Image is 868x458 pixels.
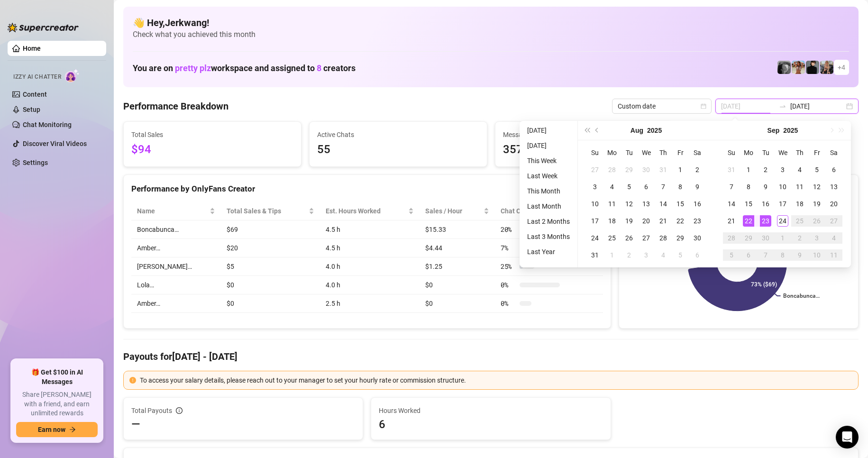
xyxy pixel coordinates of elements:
[828,181,840,192] div: 13
[726,198,737,210] div: 14
[655,144,672,161] th: Th
[692,215,703,227] div: 23
[523,246,574,257] li: Last Year
[140,375,852,385] div: To access your salary details, please reach out to your manager to set your hourly rate or commis...
[503,129,665,140] span: Messages Sent
[603,212,621,229] td: 2025-08-18
[317,141,479,159] span: 55
[808,144,825,161] th: Fr
[23,91,47,98] a: Content
[692,181,703,192] div: 9
[726,215,737,227] div: 21
[777,181,788,192] div: 10
[38,426,65,433] span: Earn now
[675,181,686,192] div: 8
[740,195,757,212] td: 2025-09-15
[131,405,172,416] span: Total Payouts
[603,195,621,212] td: 2025-08-11
[828,164,840,175] div: 6
[723,212,740,229] td: 2025-09-21
[658,249,669,261] div: 4
[743,249,754,261] div: 6
[640,249,652,261] div: 3
[621,161,638,178] td: 2025-07-29
[640,181,652,192] div: 6
[658,181,669,192] div: 7
[320,220,420,239] td: 4.5 h
[791,144,808,161] th: Th
[740,247,757,264] td: 2025-10-06
[701,103,706,109] span: calendar
[723,178,740,195] td: 2025-09-07
[689,161,706,178] td: 2025-08-02
[743,164,754,175] div: 1
[692,198,703,210] div: 16
[603,247,621,264] td: 2025-09-01
[221,257,320,276] td: $5
[757,212,774,229] td: 2025-09-23
[836,426,859,449] div: Open Intercom Messenger
[672,178,689,195] td: 2025-08-08
[586,161,603,178] td: 2025-07-27
[582,121,592,140] button: Last year (Control + left)
[828,215,840,227] div: 27
[623,181,635,192] div: 5
[777,198,788,210] div: 17
[757,195,774,212] td: 2025-09-16
[825,195,842,212] td: 2025-09-20
[586,229,603,247] td: 2025-08-24
[621,178,638,195] td: 2025-08-05
[828,249,840,261] div: 11
[623,249,635,261] div: 2
[133,16,849,29] h4: 👋 Hey, Jerkwang !
[791,212,808,229] td: 2025-09-25
[221,294,320,313] td: $0
[623,198,635,210] div: 12
[658,215,669,227] div: 21
[501,243,516,253] span: 7 %
[65,69,80,82] img: AI Chatter
[723,161,740,178] td: 2025-08-31
[811,181,822,192] div: 12
[603,161,621,178] td: 2025-07-28
[689,212,706,229] td: 2025-08-23
[131,239,221,257] td: Amber…
[779,102,786,110] span: to
[783,121,798,140] button: Choose a year
[757,161,774,178] td: 2025-09-02
[131,183,603,195] div: Performance by OnlyFans Creator
[420,294,495,313] td: $0
[640,198,652,210] div: 13
[760,249,771,261] div: 7
[743,181,754,192] div: 8
[23,106,40,113] a: Setup
[825,229,842,247] td: 2025-10-04
[825,144,842,161] th: Sa
[638,247,655,264] td: 2025-09-03
[317,63,321,73] span: 8
[760,232,771,244] div: 30
[133,29,849,40] span: Check what you achieved this month
[658,164,669,175] div: 31
[828,198,840,210] div: 20
[221,220,320,239] td: $69
[13,73,61,82] span: Izzy AI Chatter
[603,178,621,195] td: 2025-08-04
[320,257,420,276] td: 4.0 h
[658,232,669,244] div: 28
[794,198,805,210] div: 18
[129,377,136,384] span: exclamation-circle
[675,198,686,210] div: 15
[503,141,665,159] span: 357
[692,249,703,261] div: 6
[675,164,686,175] div: 1
[621,144,638,161] th: Tu
[23,45,41,52] a: Home
[808,161,825,178] td: 2025-09-05
[606,215,618,227] div: 18
[501,206,590,216] span: Chat Conversion
[777,249,788,261] div: 8
[794,249,805,261] div: 9
[794,232,805,244] div: 2
[723,195,740,212] td: 2025-09-14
